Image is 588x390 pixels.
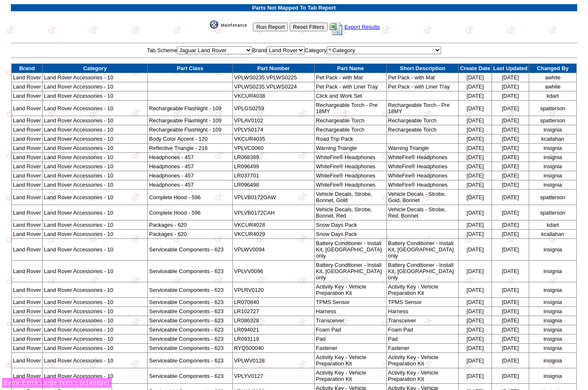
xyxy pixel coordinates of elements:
td: VPLWS0235,VPLWS0224 [232,82,314,91]
td: Headphones - 457 [148,153,233,162]
input: Run Report [253,23,288,31]
td: Part Name [315,64,387,73]
td: Pet Pack - with Mat [315,73,387,82]
td: Land Rover [12,116,43,125]
td: Rechargeable Torch - Pre 18MY [315,101,387,116]
td: [DATE] [492,73,529,82]
td: [DATE] [492,153,529,162]
td: insignia [529,298,577,307]
td: Land Rover Accessories - 10 [43,73,148,82]
td: Complete Hood - 596 [148,205,233,220]
td: Transceiver [315,316,387,325]
td: Land Rover Accessories - 10 [43,82,148,91]
td: spatterson [529,205,577,220]
td: LR096498 [232,180,314,190]
td: [DATE] [492,353,529,368]
td: [DATE] [459,91,492,101]
td: VPLYV0127 [232,368,314,384]
td: Warning Triangle [386,144,459,153]
td: VKCUR4038 [232,91,314,101]
td: WhiteFire® Headphones [315,180,387,190]
td: [DATE] [492,116,529,125]
td: spatterson [529,116,577,125]
td: insignia [529,325,577,334]
td: Land Rover [12,307,43,316]
td: LR096499 [232,162,314,171]
td: Serviceable Components - 623 [148,334,233,344]
td: Headphones - 457 [148,162,233,171]
td: WhiteFire® Headphones [386,153,459,162]
td: [DATE] [492,134,529,144]
td: Land Rover [12,82,43,91]
td: WhiteFire® Headphones [315,162,387,171]
td: Serviceable Components - 623 [148,325,233,334]
td: Snow Days Pack [315,230,387,239]
td: Activity Key - Vehicle Preparation Kit [315,353,387,368]
td: Land Rover [12,101,43,116]
td: Land Rover Accessories - 10 [43,162,148,171]
td: Land Rover [12,144,43,153]
td: Serviceable Components - 623 [148,316,233,325]
td: WhiteFire® Headphones [386,162,459,171]
td: Serviceable Components - 623 [148,307,233,316]
td: Land Rover Accessories - 10 [43,344,148,353]
td: Rechargeable Torch [386,125,459,134]
td: Land Rover [12,230,43,239]
td: [DATE] [492,101,529,116]
td: kdart [529,91,577,101]
td: Land Rover Accessories - 10 [43,125,148,134]
td: LR068389 [232,153,314,162]
td: Land Rover [12,344,43,353]
td: Land Rover Accessories - 10 [43,116,148,125]
td: Vehicle Decals - Strobe, Gold, Bonnet [386,190,459,205]
td: Land Rover Accessories - 10 [43,190,148,205]
td: Land Rover [12,190,43,205]
td: [DATE] [492,220,529,230]
td: Last Updated [492,64,529,73]
td: [DATE] [459,261,492,282]
a: Export Results [329,24,380,30]
td: kcallahan [529,230,577,239]
td: Land Rover Accessories - 10 [43,334,148,344]
td: Part Class [148,64,233,73]
td: [DATE] [459,116,492,125]
td: [DATE] [492,230,529,239]
td: Snow Days Pack [315,220,387,230]
td: Land Rover [12,220,43,230]
td: VPLWV0094 [232,239,314,261]
td: Brand [12,64,43,73]
td: Harness [386,307,459,316]
td: Pet Pack - with Liner Tray [315,82,387,91]
td: Land Rover Accessories - 10 [43,180,148,190]
td: [DATE] [492,282,529,298]
td: spatterson [529,101,577,116]
td: insignia [529,162,577,171]
td: Land Rover [12,91,43,101]
td: [DATE] [492,82,529,91]
td: Tab Scheme Brand Category [12,46,576,55]
td: [DATE] [492,125,529,134]
td: [DATE] [492,307,529,316]
td: insignia [529,316,577,325]
td: Battery Conditioner - Install Kit, [GEOGRAPHIC_DATA] only [386,261,459,282]
td: Land Rover Accessories - 10 [43,261,148,282]
td: Battery Conditioner - Install Kit, [GEOGRAPHIC_DATA] only [315,239,387,261]
td: [DATE] [492,298,529,307]
td: Land Rover [12,162,43,171]
td: [DATE] [492,316,529,325]
td: Land Rover Accessories - 10 [43,220,148,230]
td: [DATE] [492,144,529,153]
td: Transceiver [386,316,459,325]
td: insignia [529,171,577,180]
td: Land Rover [12,239,43,261]
td: Land Rover Accessories - 10 [43,230,148,239]
td: LR102727 [232,307,314,316]
td: Packages - 620 [148,230,233,239]
img: MSExcel.jpg [329,20,344,37]
td: [DATE] [459,230,492,239]
td: Serviceable Components - 623 [148,261,233,282]
td: insignia [529,153,577,162]
td: insignia [529,180,577,190]
td: Warning Triangle [315,144,387,153]
td: [DATE] [459,368,492,384]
